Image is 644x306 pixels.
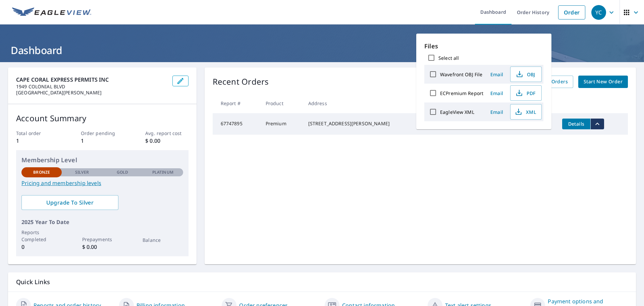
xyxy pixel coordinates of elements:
label: EagleView XML [440,109,474,115]
span: Upgrade To Silver [27,199,113,206]
p: 2025 Year To Date [21,218,183,226]
label: Wavefront OBJ File [440,71,482,78]
td: 67747895 [213,113,260,135]
td: Premium [260,113,303,135]
p: 1 [81,137,124,145]
p: [GEOGRAPHIC_DATA][PERSON_NAME] [16,90,167,96]
button: filesDropdownBtn-67747895 [590,119,604,129]
p: 0 [21,243,62,251]
span: Email [489,71,505,78]
img: EV Logo [12,7,91,17]
button: Email [486,107,507,117]
p: Platinum [152,169,173,175]
div: [STREET_ADDRESS][PERSON_NAME] [308,120,422,127]
label: Select all [438,55,459,61]
p: $ 0.00 [145,137,188,145]
p: CAPE CORAL EXPRESS PERMITS INC [16,76,167,84]
span: Email [489,90,505,96]
p: Balance [143,236,183,244]
button: OBJ [510,67,542,82]
p: Files [424,42,543,51]
th: Product [260,93,303,113]
th: Report # [213,93,260,113]
p: Order pending [81,130,124,137]
p: Prepayments [82,236,122,243]
a: Pricing and membership levels [21,179,183,187]
a: Upgrade To Silver [21,195,118,210]
p: Quick Links [16,278,628,286]
th: Address [303,93,428,113]
p: Bronze [33,169,50,175]
span: Email [489,109,505,115]
span: Start New Order [584,78,623,86]
p: Recent Orders [213,76,269,88]
p: 1 [16,137,59,145]
a: Start New Order [578,76,628,88]
button: PDF [510,85,542,101]
p: Total order [16,130,59,137]
span: Details [566,121,586,127]
div: YC [591,5,606,20]
a: Order [558,5,585,19]
p: Account Summary [16,112,189,124]
button: Email [486,88,507,98]
p: Membership Level [21,156,183,165]
button: Email [486,69,507,80]
p: Reports Completed [21,229,62,243]
p: $ 0.00 [82,243,122,251]
p: Gold [117,169,128,175]
button: detailsBtn-67747895 [562,119,590,129]
p: 1949 COLONIAL BLVD [16,84,167,90]
h1: Dashboard [8,43,636,57]
p: Avg. report cost [145,130,188,137]
span: OBJ [515,70,536,78]
span: XML [515,108,536,116]
span: PDF [515,89,536,97]
label: ECPremium Report [440,90,483,96]
p: Silver [75,169,89,175]
button: XML [510,104,542,120]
